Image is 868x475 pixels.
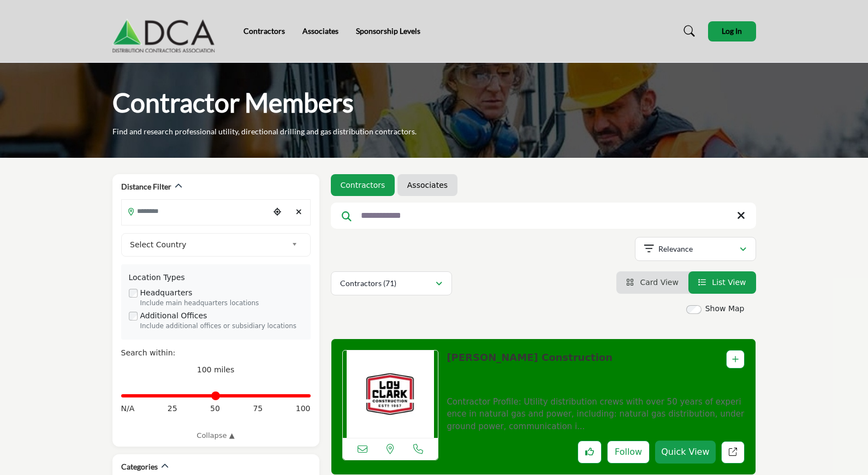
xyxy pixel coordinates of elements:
p: Contractor Profile: Utility distribution crews with over 50 years of experience in natural gas an... [447,396,744,433]
a: Contractors [243,26,285,35]
span: N/A [121,403,135,414]
a: View List [698,278,746,287]
a: Sponsorship Levels [356,26,420,35]
h1: Contractor Members [112,86,354,120]
h2: Categories [121,461,158,472]
input: Search Keyword [331,203,756,229]
p: Find and research professional utility, directional drilling and gas distribution contractors. [112,126,417,137]
span: Card View [640,278,678,287]
span: 100 [296,403,311,414]
span: List View [712,278,746,287]
a: View Card [626,278,679,287]
a: Collapse ▲ [121,430,311,441]
button: Like listing [578,441,602,464]
div: Include main headquarters locations [140,299,303,308]
p: Contractors (71) [340,278,396,289]
button: Relevance [635,237,756,261]
button: Contractors (71) [331,271,452,295]
a: Contractor Profile: Utility distribution crews with over 50 years of experience in natural gas an... [447,389,744,433]
span: 100 miles [197,365,235,374]
span: 25 [168,403,177,414]
button: Quick View [655,441,715,464]
div: Include additional offices or subsidiary locations [140,322,303,331]
img: Loy Clark Construction [343,351,438,438]
a: [PERSON_NAME] Construction [447,352,613,363]
label: Show Map [705,303,745,314]
a: Contractors [341,180,385,191]
span: Select Country [130,238,287,251]
a: Associates [407,180,448,191]
a: Add To List [732,355,739,364]
p: Loy Clark Construction [447,350,613,387]
a: Redirect to listing [721,441,745,464]
div: Location Types [129,272,303,283]
a: Associates [302,26,338,35]
li: Card View [616,271,688,294]
label: Headquarters [140,287,193,299]
span: Log In [722,26,742,35]
h2: Distance Filter [121,181,171,192]
label: Additional Offices [140,310,207,322]
a: Search [673,22,702,40]
button: Log In [708,21,756,41]
span: 75 [253,403,263,414]
p: Relevance [658,244,693,254]
input: Search Location [122,200,269,222]
div: Choose your current location [269,200,286,224]
div: Clear search location [291,200,307,224]
li: List View [688,271,756,294]
span: 50 [210,403,220,414]
img: Site Logo [112,9,221,53]
div: Search within: [121,347,311,359]
button: Follow [607,441,650,464]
